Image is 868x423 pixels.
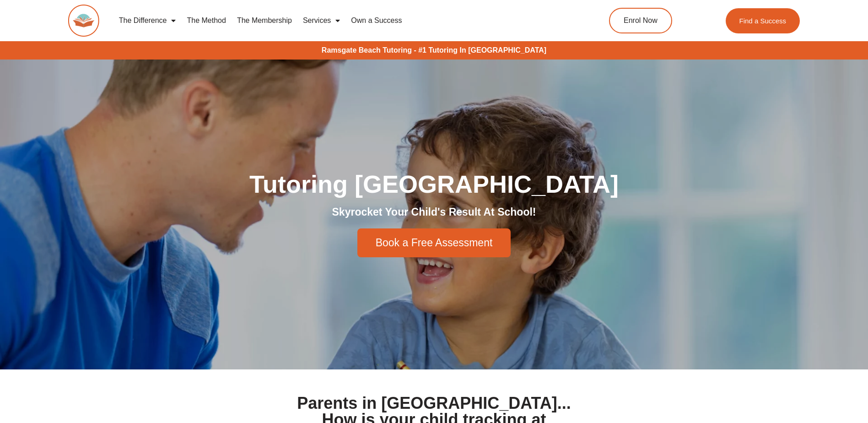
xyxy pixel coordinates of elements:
a: Find a Success [726,8,800,33]
nav: Menu [113,10,567,31]
span: Find a Success [739,17,787,24]
span: Book a Free Assessment [376,238,493,248]
a: Own a Success [345,10,407,31]
a: Enrol Now [609,8,672,33]
a: Services [297,10,345,31]
h2: Skyrocket Your Child's Result At School! [178,206,690,219]
a: The Method [181,10,231,31]
a: Book a Free Assessment [357,228,511,257]
a: The Membership [232,10,297,31]
a: The Difference [113,10,182,31]
span: Enrol Now [624,17,658,24]
h1: Tutoring [GEOGRAPHIC_DATA] [178,172,690,196]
